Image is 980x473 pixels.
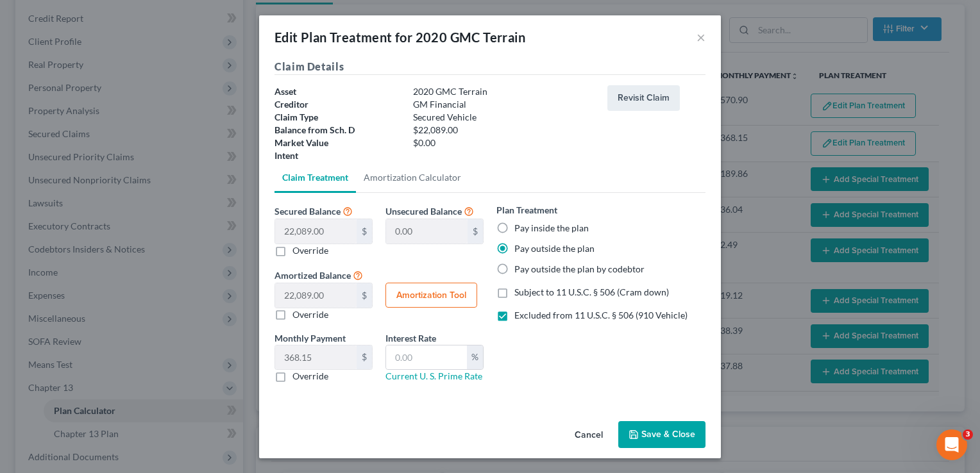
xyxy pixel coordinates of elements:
label: Interest Rate [385,331,436,345]
button: Amortization Tool [385,283,477,308]
input: 0.00 [275,345,357,370]
label: Override [292,370,328,383]
div: Creditor [268,98,407,111]
button: Revisit Claim [607,85,680,111]
div: Claim Type [268,111,407,124]
label: Override [292,308,328,321]
div: GM Financial [407,98,601,111]
span: Amortized Balance [275,270,351,281]
div: Balance from Sch. D [268,124,407,137]
span: Unsecured Balance [385,206,462,217]
div: $ [468,219,483,244]
button: × [697,29,705,45]
a: Current U. S. Prime Rate [385,370,482,381]
input: 0.00 [386,345,467,370]
div: Intent [268,149,407,162]
div: Market Value [268,137,407,149]
label: Plan Treatment [496,203,557,217]
h5: Claim Details [275,59,705,75]
label: Pay outside the plan [514,242,595,255]
div: % [467,345,483,370]
span: Subject to 11 U.S.C. § 506 (Cram down) [514,286,669,297]
input: 0.00 [275,219,357,244]
input: 0.00 [275,283,357,308]
div: Secured Vehicle [407,111,601,124]
div: Asset [268,85,407,98]
input: 0.00 [386,219,468,244]
div: $ [357,219,372,244]
div: $ [357,345,372,370]
div: $ [357,283,372,308]
a: Amortization Calculator [356,162,469,193]
label: Monthly Payment [275,331,346,345]
iframe: Intercom live chat [936,429,967,460]
div: $22,089.00 [407,124,601,137]
span: Secured Balance [275,206,341,217]
button: Save & Close [618,421,705,448]
a: Claim Treatment [275,162,356,193]
span: Excluded from 11 U.S.C. § 506 (910 Vehicle) [514,310,688,320]
button: Cancel [564,422,613,448]
label: Pay inside the plan [514,222,589,235]
span: 3 [963,429,973,440]
label: Pay outside the plan by codebtor [514,263,645,276]
div: $0.00 [407,137,601,149]
div: 2020 GMC Terrain [407,85,601,98]
label: Override [292,244,328,257]
div: Edit Plan Treatment for 2020 GMC Terrain [275,28,525,46]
